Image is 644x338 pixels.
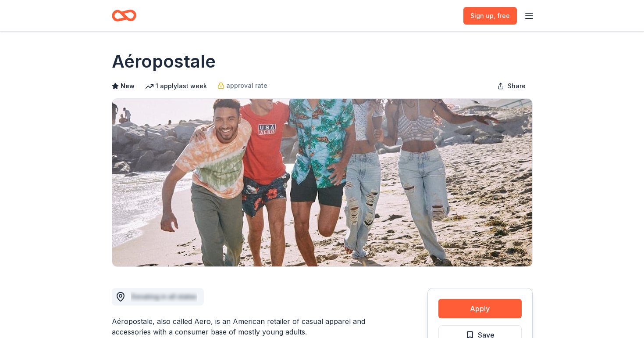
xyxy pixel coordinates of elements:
span: , free [494,12,510,19]
div: 1 apply last week [145,81,207,91]
a: Home [112,5,136,26]
button: Apply [438,299,522,318]
div: Aéropostale, also called Aero, is an American retailer of casual apparel and accessories with a c... [112,316,385,337]
a: Sign up, free [463,7,517,25]
a: approval rate [217,80,267,91]
span: approval rate [226,80,267,91]
span: Share [508,81,526,91]
img: Image for Aéropostale [112,99,532,266]
button: Share [490,77,533,95]
h1: Aéropostale [112,49,216,74]
span: Donating in all states [131,293,197,300]
span: Sign up [470,11,510,21]
span: New [121,81,135,91]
